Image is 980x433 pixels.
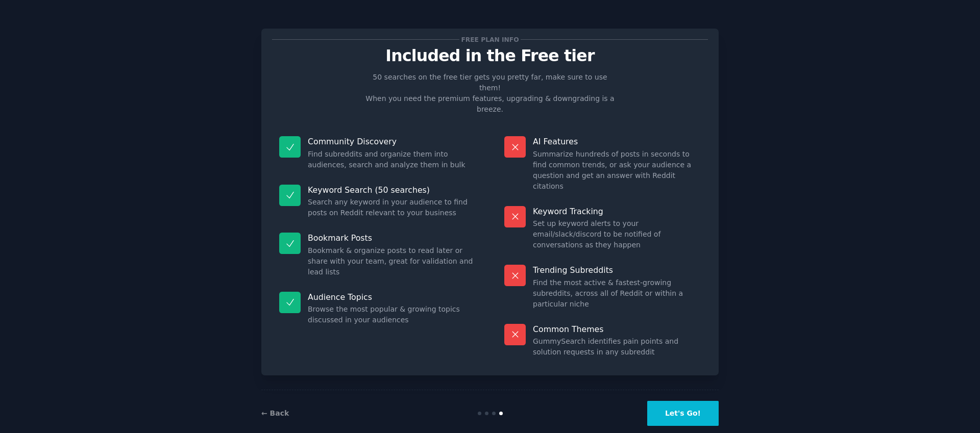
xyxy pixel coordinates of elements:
[308,185,476,195] p: Keyword Search (50 searches)
[533,218,701,250] dd: Set up keyword alerts to your email/slack/discord to be notified of conversations as they happen
[261,409,289,417] a: ← Back
[308,136,476,147] p: Community Discovery
[308,292,476,302] p: Audience Topics
[533,265,701,275] p: Trending Subreddits
[533,149,701,192] dd: Summarize hundreds of posts in seconds to find common trends, or ask your audience a question and...
[308,304,476,325] dd: Browse the most popular & growing topics discussed in your audiences
[308,197,476,218] dd: Search any keyword in your audience to find posts on Reddit relevant to your business
[361,72,619,115] p: 50 searches on the free tier gets you pretty far, make sure to use them! When you need the premiu...
[533,206,701,217] p: Keyword Tracking
[533,136,701,147] p: AI Features
[533,336,701,358] dd: GummySearch identifies pain points and solution requests in any subreddit
[308,233,476,243] p: Bookmark Posts
[533,324,701,335] p: Common Themes
[308,245,476,277] dd: Bookmark & organize posts to read later or share with your team, great for validation and lead lists
[533,277,701,310] dd: Find the most active & fastest-growing subreddits, across all of Reddit or within a particular niche
[647,401,719,426] button: Let's Go!
[272,47,708,65] p: Included in the Free tier
[308,149,476,170] dd: Find subreddits and organize them into audiences, search and analyze them in bulk
[459,34,521,45] span: Free plan info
